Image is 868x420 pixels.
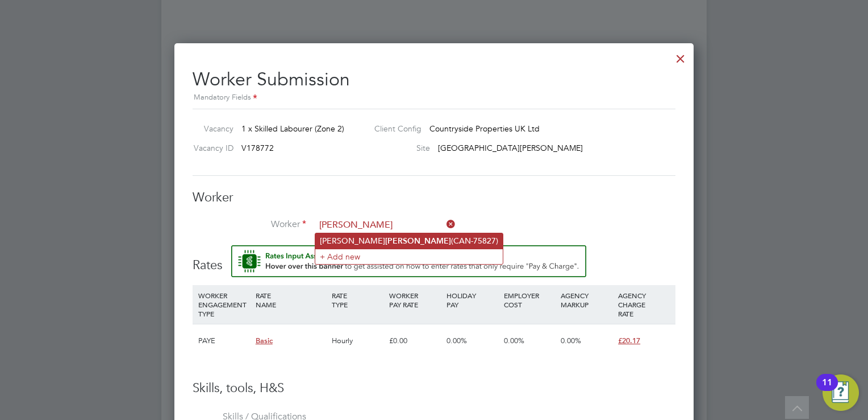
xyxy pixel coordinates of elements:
[561,336,581,345] span: 0.00%
[241,143,274,153] span: V178772
[193,219,306,230] label: Worker
[329,285,386,315] div: RATE TYPE
[195,285,253,324] div: WORKER ENGAGEMENT TYPE
[188,123,233,134] label: Vacancy
[385,236,451,246] b: [PERSON_NAME]
[504,336,524,345] span: 0.00%
[501,285,558,315] div: EMPLOYER COST
[256,336,273,345] span: Basic
[823,374,859,411] button: Open Resource Center, 11 new notifications
[438,143,583,153] span: [GEOGRAPHIC_DATA][PERSON_NAME]
[444,285,501,315] div: HOLIDAY PAY
[193,92,675,104] div: Mandatory Fields
[193,380,675,397] h3: Skills, tools, H&S
[365,123,422,134] label: Client Config
[822,382,832,397] div: 11
[193,59,675,104] h2: Worker Submission
[446,336,467,345] span: 0.00%
[329,324,386,357] div: Hourly
[618,336,640,345] span: £20.17
[231,245,586,277] button: Rate Assistant
[188,143,233,153] label: Vacancy ID
[386,324,444,357] div: £0.00
[315,217,456,234] input: Search for...
[365,143,430,153] label: Site
[193,190,675,206] h3: Worker
[315,249,503,264] li: + Add new
[315,233,503,249] li: [PERSON_NAME] (CAN-75827)
[195,324,253,357] div: PAYE
[615,285,673,324] div: AGENCY CHARGE RATE
[253,285,329,315] div: RATE NAME
[241,123,344,134] span: 1 x Skilled Labourer (Zone 2)
[386,285,444,315] div: WORKER PAY RATE
[558,285,615,315] div: AGENCY MARKUP
[193,245,675,274] h3: Rates
[429,123,540,134] span: Countryside Properties UK Ltd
